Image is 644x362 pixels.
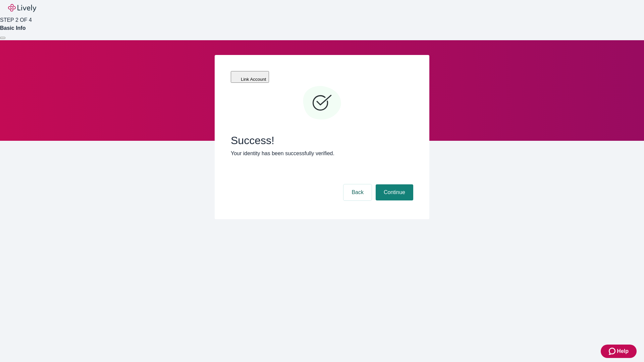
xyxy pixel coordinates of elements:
span: Success! [231,134,413,147]
svg: Zendesk support icon [609,347,617,355]
p: Your identity has been successfully verified. [231,149,413,158]
svg: Checkmark icon [302,83,342,123]
button: Continue [376,184,413,200]
img: Lively [8,4,36,12]
button: Link Account [231,71,269,83]
button: Zendesk support iconHelp [601,345,637,358]
button: Back [343,184,372,200]
span: Help [617,347,629,355]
